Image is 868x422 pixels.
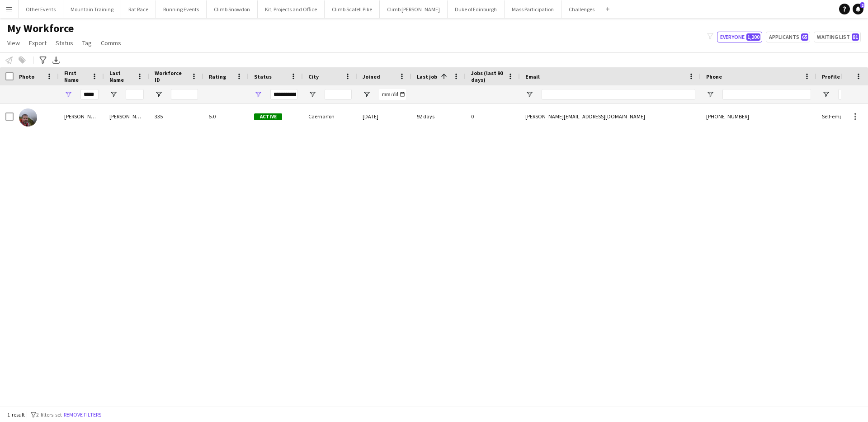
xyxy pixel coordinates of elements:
[104,104,149,129] div: [PERSON_NAME]
[363,90,371,98] button: Open Filter Menu
[63,0,121,18] button: Mountain Training
[4,37,24,49] a: View
[38,55,48,66] app-action-btn: Advanced filters
[19,0,63,18] button: Other Events
[59,104,104,129] div: [PERSON_NAME]
[62,410,103,420] button: Remove filters
[542,89,695,100] input: Email Filter Input
[363,73,380,80] span: Joined
[121,0,156,18] button: Rat Race
[258,0,325,18] button: Kit, Projects and Office
[52,37,77,49] a: Status
[126,89,144,100] input: Last Name Filter Input
[717,32,762,42] button: Everyone1,200
[525,90,533,98] button: Open Filter Menu
[822,90,830,98] button: Open Filter Menu
[254,73,272,80] span: Status
[254,113,282,120] span: Active
[417,73,437,80] span: Last job
[308,90,316,98] button: Open Filter Menu
[303,104,357,129] div: Caernarfon
[746,33,760,41] span: 1,200
[209,73,226,80] span: Rating
[203,104,249,129] div: 5.0
[766,32,810,42] button: Applicants65
[109,90,118,98] button: Open Filter Menu
[325,89,352,100] input: City Filter Input
[36,411,62,418] span: 2 filters set
[19,73,34,80] span: Photo
[101,39,121,47] span: Comms
[411,104,466,129] div: 92 days
[64,70,88,83] span: First Name
[254,90,262,98] button: Open Filter Menu
[308,73,319,80] span: City
[97,37,125,49] a: Comms
[171,89,198,100] input: Workforce ID Filter Input
[155,70,187,83] span: Workforce ID
[525,73,540,80] span: Email
[852,33,859,41] span: 81
[561,0,602,18] button: Challenges
[51,55,61,66] app-action-btn: Export XLSX
[7,22,74,35] span: My Workforce
[325,0,380,18] button: Climb Scafell Pike
[19,108,37,127] img: Reece Robinson
[80,89,99,100] input: First Name Filter Input
[156,0,207,18] button: Running Events
[25,37,50,49] a: Export
[801,33,808,41] span: 65
[706,90,714,98] button: Open Filter Menu
[79,37,95,49] a: Tag
[822,73,840,80] span: Profile
[701,104,816,129] div: [PHONE_NUMBER]
[814,32,861,42] button: Waiting list81
[853,4,863,14] a: 2
[448,0,505,18] button: Duke of Edinburgh
[149,104,203,129] div: 335
[29,39,47,47] span: Export
[207,0,258,18] button: Climb Snowdon
[471,70,504,83] span: Jobs (last 90 days)
[56,39,73,47] span: Status
[505,0,561,18] button: Mass Participation
[706,73,722,80] span: Phone
[82,39,92,47] span: Tag
[722,89,811,100] input: Phone Filter Input
[860,2,864,8] span: 2
[109,70,133,83] span: Last Name
[466,104,520,129] div: 0
[379,89,406,100] input: Joined Filter Input
[7,39,20,47] span: View
[64,90,72,98] button: Open Filter Menu
[357,104,411,129] div: [DATE]
[380,0,448,18] button: Climb [PERSON_NAME]
[155,90,163,98] button: Open Filter Menu
[520,104,701,129] div: [PERSON_NAME][EMAIL_ADDRESS][DOMAIN_NAME]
